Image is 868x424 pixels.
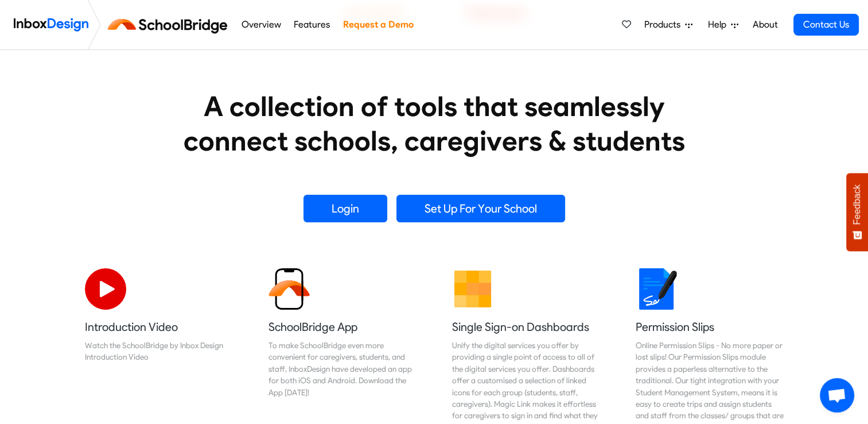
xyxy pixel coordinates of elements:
[268,268,310,310] img: 2022_01_13_icon_sb_app.svg
[268,340,417,398] div: To make SchoolBridge even more convenient for caregivers, students, and staff, InboxDesign have d...
[106,11,235,38] img: schoolbridge logo
[291,13,333,36] a: Features
[852,184,862,225] span: Feedback
[703,13,743,36] a: Help
[85,268,126,310] img: 2022_07_11_icon_video_playback.svg
[846,173,868,251] button: Feedback - Show survey
[636,268,677,310] img: 2022_01_18_icon_signature.svg
[452,319,600,335] h5: Single Sign-on Dashboards
[749,13,781,36] a: About
[303,195,387,222] a: Login
[644,18,685,32] span: Products
[238,13,284,36] a: Overview
[162,89,707,158] heading: A collection of tools that seamlessly connect schools, caregivers & students
[640,13,697,36] a: Products
[268,319,417,335] h5: SchoolBridge App
[452,268,493,310] img: 2022_01_13_icon_grid.svg
[708,18,731,32] span: Help
[820,378,854,413] div: Open chat
[793,14,859,36] a: Contact Us
[636,319,784,335] h5: Permission Slips
[396,195,565,222] a: Set Up For Your School
[85,340,233,363] div: Watch the SchoolBridge by Inbox Design Introduction Video
[340,13,417,36] a: Request a Demo
[85,319,233,335] h5: Introduction Video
